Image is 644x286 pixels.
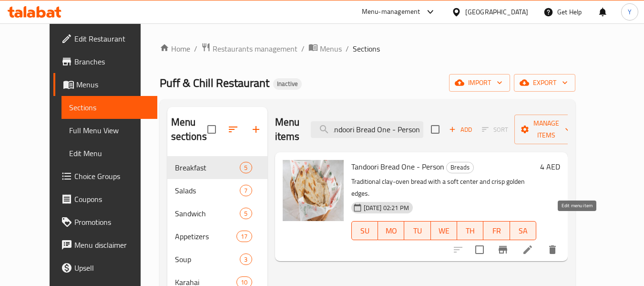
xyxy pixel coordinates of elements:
span: 7 [240,186,251,195]
div: Menu-management [362,6,420,18]
li: / [346,43,349,54]
span: Full Menu View [69,125,150,136]
a: Edit Menu [61,142,157,165]
a: Menu disclaimer [53,233,157,256]
span: Menus [320,43,342,54]
button: FR [483,221,510,240]
h2: Menu items [275,115,300,144]
h2: Menu sections [171,115,207,144]
span: 3 [240,255,251,264]
button: Manage items [514,115,578,144]
span: Sandwich [175,208,240,219]
div: items [240,208,252,219]
a: Restaurants management [201,42,297,55]
span: Menus [76,79,150,90]
a: Sections [61,96,157,119]
span: Add [448,124,473,135]
li: / [194,43,197,54]
span: Breakfast [175,162,240,173]
div: Breakfast5 [167,156,267,179]
button: WE [431,221,457,240]
span: Branches [74,56,150,67]
span: Choice Groups [74,170,150,182]
button: Branch-specific-item [491,238,514,261]
button: Add [445,122,476,137]
span: FR [487,224,506,238]
a: Branches [53,50,157,73]
span: Select to update [470,240,490,260]
span: Soup [175,254,240,265]
a: Menus [308,42,342,55]
span: Coupons [74,193,150,205]
div: items [240,254,252,265]
span: Select all sections [202,119,222,139]
button: TH [457,221,483,240]
span: Sort sections [222,118,245,141]
span: Edit Restaurant [74,33,150,44]
span: import [457,77,502,89]
div: Inactive [273,78,302,90]
span: WE [435,224,453,238]
div: Appetizers17 [167,225,267,248]
span: Select section [425,119,445,139]
nav: breadcrumb [160,42,575,55]
button: SU [351,221,378,240]
span: Restaurants management [213,43,297,54]
span: [DATE] 02:21 PM [360,203,413,212]
span: 5 [240,163,251,172]
a: Home [160,43,190,54]
span: SU [356,224,374,238]
span: Add item [445,122,476,137]
div: [GEOGRAPHIC_DATA] [465,7,528,17]
span: Manage items [522,117,571,141]
span: MO [382,224,400,238]
span: Puff & Chill Restaurant [160,72,269,94]
span: SA [514,224,532,238]
a: Promotions [53,211,157,233]
a: Edit Restaurant [53,27,157,50]
button: MO [378,221,404,240]
span: Appetizers [175,231,237,242]
span: Select section first [476,122,514,137]
span: Upsell [74,262,150,274]
span: export [521,77,568,89]
span: TU [408,224,427,238]
div: items [240,185,252,196]
input: search [311,121,423,138]
button: TU [404,221,430,240]
span: Sections [69,102,150,113]
div: Sandwich5 [167,202,267,225]
div: Salads7 [167,179,267,202]
a: Full Menu View [61,119,157,142]
div: items [236,231,252,242]
span: 17 [237,232,251,241]
span: Menu disclaimer [74,239,150,251]
span: Salads [175,185,240,196]
li: / [301,43,305,54]
button: Add section [245,118,267,141]
span: Sections [353,43,380,54]
div: items [240,162,252,173]
span: TH [461,224,480,238]
h6: 4 AED [540,160,560,173]
div: Soup3 [167,248,267,271]
span: 5 [240,209,251,218]
span: Promotions [74,216,150,228]
img: Tandoori Bread One - Person [283,160,344,221]
div: Breads [446,162,474,173]
p: Traditional clay-oven bread with a soft center and crisp golden edges. [351,176,536,200]
span: Tandoori Bread One - Person [351,159,444,174]
button: SA [510,221,536,240]
span: Edit Menu [69,148,150,159]
a: Menus [53,73,157,96]
span: Inactive [273,80,302,88]
a: Coupons [53,188,157,211]
span: Y [628,7,632,17]
button: import [449,74,510,92]
a: Choice Groups [53,165,157,188]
